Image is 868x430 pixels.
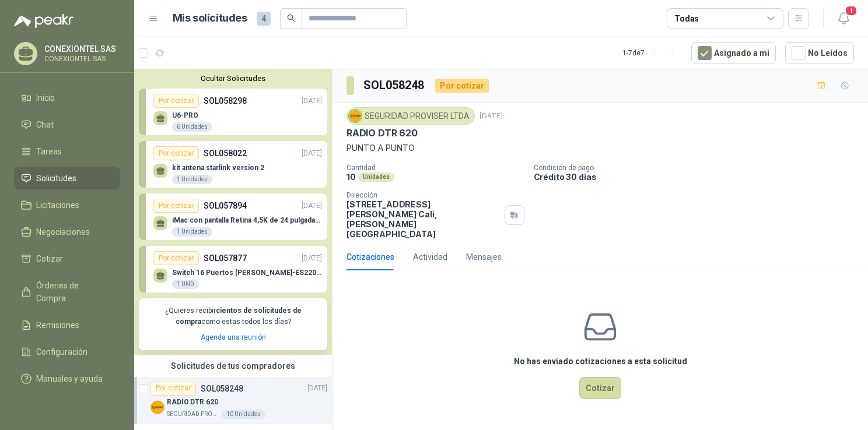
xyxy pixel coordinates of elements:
[14,87,120,109] a: Inicio
[14,314,120,336] a: Remisiones
[153,146,199,160] div: Por cotizar
[534,164,864,172] p: Condición de pago
[363,76,426,94] h3: SOL058248
[674,12,699,25] div: Todas
[14,140,120,163] a: Tareas
[435,79,489,93] div: Por cotizar
[139,141,327,188] a: Por cotizarSOL058022[DATE] kit antena starlink version 21 Unidades
[134,377,332,424] a: Por cotizarSOL058248[DATE] Company LogoRADIO DTR 620SEGURIDAD PROVISER LTDA10 Unidades
[358,172,394,182] div: Unidades
[302,148,322,159] p: [DATE]
[222,410,265,419] div: 10 Unidades
[14,368,120,390] a: Manuales y ayuda
[172,175,212,184] div: 1 Unidades
[346,127,418,139] p: RADIO DTR 620
[204,199,247,212] p: SOL057894
[691,42,776,64] button: Asignado a mi
[36,225,90,238] span: Negociaciones
[172,269,322,277] p: Switch 16 Puertos [PERSON_NAME]-ES220GS-P
[346,107,475,125] div: SEGURIDAD PROVISER LTDA
[14,274,120,309] a: Órdenes de Compra
[134,69,332,355] div: Ocultar SolicitudesPor cotizarSOL058298[DATE] U6-PRO6 UnidadesPor cotizarSOL058022[DATE] kit ante...
[139,246,327,292] a: Por cotizarSOL057877[DATE] Switch 16 Puertos [PERSON_NAME]-ES220GS-P1 UND
[14,14,73,28] img: Logo peakr
[480,111,503,122] p: [DATE]
[346,172,356,182] p: 10
[14,248,120,270] a: Cotizar
[150,382,196,396] div: Por cotizar
[167,397,218,408] p: RADIO DTR 620
[36,279,109,305] span: Órdenes de Compra
[139,74,327,83] button: Ocultar Solicitudes
[833,8,854,29] button: 1
[134,355,332,377] div: Solicitudes de tus compradores
[167,410,219,419] p: SEGURIDAD PROVISER LTDA
[346,199,500,239] p: [STREET_ADDRESS][PERSON_NAME] Cali , [PERSON_NAME][GEOGRAPHIC_DATA]
[14,221,120,243] a: Negociaciones
[579,377,621,399] button: Cotizar
[172,164,264,172] p: kit antena starlink version 2
[172,227,212,237] div: 1 Unidades
[413,251,447,263] div: Actividad
[176,306,302,326] b: cientos de solicitudes de compra
[36,145,62,158] span: Tareas
[201,333,266,341] a: Agenda una reunión
[36,319,79,332] span: Remisiones
[307,383,327,394] p: [DATE]
[36,199,79,212] span: Licitaciones
[172,122,212,132] div: 6 Unidades
[139,193,327,240] a: Por cotizarSOL057894[DATE] iMac con pantalla Retina 4,5K de 24 pulgadas M41 Unidades
[466,251,502,263] div: Mensajes
[204,94,247,107] p: SOL058298
[36,172,76,185] span: Solicitudes
[36,91,55,104] span: Inicio
[14,194,120,216] a: Licitaciones
[14,167,120,189] a: Solicitudes
[349,110,362,122] img: Company Logo
[346,191,500,199] p: Dirección
[622,44,682,62] div: 1 - 7 de 7
[346,251,394,263] div: Cotizaciones
[257,12,271,26] span: 4
[287,14,295,22] span: search
[785,42,854,64] button: No Leídos
[302,200,322,212] p: [DATE]
[173,10,247,27] h1: Mis solicitudes
[346,164,524,172] p: Cantidad
[14,341,120,363] a: Configuración
[14,114,120,136] a: Chat
[139,89,327,135] a: Por cotizarSOL058298[DATE] U6-PRO6 Unidades
[44,55,117,62] p: CONEXIONTEL SAS
[302,253,322,264] p: [DATE]
[44,45,117,53] p: CONEXIONTEL SAS
[204,147,247,160] p: SOL058022
[36,252,63,265] span: Cotizar
[153,199,199,213] div: Por cotizar
[346,142,854,154] p: PUNTO A PUNTO
[36,372,103,385] span: Manuales y ayuda
[302,96,322,107] p: [DATE]
[845,5,857,16] span: 1
[153,251,199,265] div: Por cotizar
[204,252,247,265] p: SOL057877
[36,346,87,358] span: Configuración
[36,118,54,131] span: Chat
[514,355,687,368] h3: No has enviado cotizaciones a esta solicitud
[150,400,164,414] img: Company Logo
[146,305,320,327] p: ¿Quieres recibir como estas todos los días?
[172,111,212,119] p: U6-PRO
[534,172,864,182] p: Crédito 30 días
[153,94,199,108] div: Por cotizar
[172,280,199,289] div: 1 UND
[172,216,322,224] p: iMac con pantalla Retina 4,5K de 24 pulgadas M4
[201,385,243,393] p: SOL058248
